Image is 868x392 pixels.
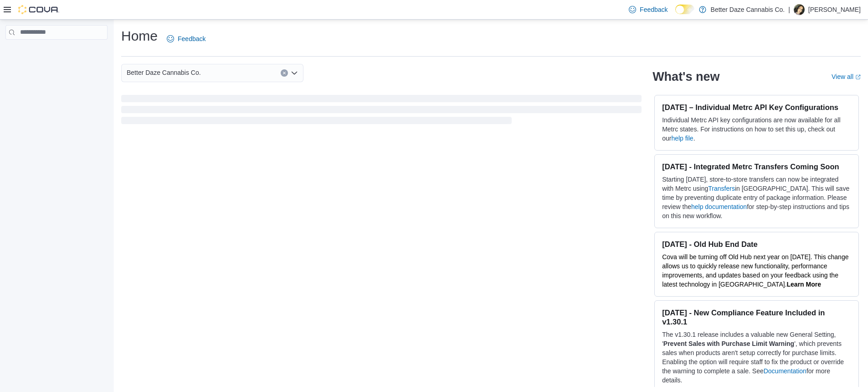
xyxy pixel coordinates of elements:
[662,330,851,385] p: The v1.30.1 release includes a valuable new General Setting, ' ', which prevents sales when produ...
[794,4,805,15] div: Rocio Garcia
[855,74,861,80] svg: External link
[640,5,668,14] span: Feedback
[625,0,671,19] a: Feedback
[675,5,694,14] input: Dark Mode
[788,4,790,15] p: |
[121,27,158,45] h1: Home
[662,308,851,326] h3: [DATE] - New Compliance Feature Included in v1.30.1
[671,135,693,142] a: help file
[662,115,851,143] p: Individual Metrc API key configurations are now available for all Metrc states. For instructions ...
[18,5,59,14] img: Cova
[281,69,288,77] button: Clear input
[127,67,201,78] span: Better Daze Cannabis Co.
[5,42,108,63] nav: Complex example
[711,4,785,15] p: Better Daze Cannabis Co.
[291,69,298,77] button: Open list of options
[652,69,719,84] h2: What's new
[662,175,851,220] p: Starting [DATE], store-to-store transfers can now be integrated with Metrc using in [GEOGRAPHIC_D...
[662,240,851,249] h3: [DATE] - Old Hub End Date
[121,97,642,126] span: Loading
[787,281,821,288] a: Learn More
[832,73,861,80] a: View allExternal link
[808,4,861,15] p: [PERSON_NAME]
[662,253,848,288] span: Cova will be turning off Old Hub next year on [DATE]. This change allows us to quickly release ne...
[663,340,794,347] strong: Prevent Sales with Purchase Limit Warning
[691,203,747,210] a: help documentation
[662,162,851,171] h3: [DATE] - Integrated Metrc Transfers Coming Soon
[708,185,735,192] a: Transfers
[163,30,209,48] a: Feedback
[662,103,851,112] h3: [DATE] – Individual Metrc API Key Configurations
[178,34,205,43] span: Feedback
[764,367,806,375] a: Documentation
